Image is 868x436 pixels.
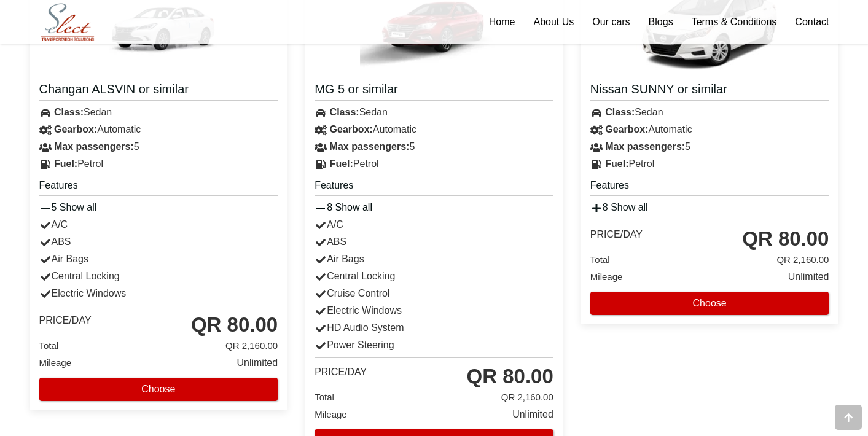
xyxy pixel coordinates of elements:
div: Sedan [305,104,563,121]
div: HD Audio System [305,319,563,337]
strong: Class: [54,107,84,117]
span: Unlimited [237,354,278,372]
a: 5 Show all [39,202,97,212]
span: Mileage [315,409,347,419]
div: Price/day [315,366,367,378]
strong: Class: [605,107,635,117]
span: Unlimited [788,268,829,286]
div: Central Locking [30,268,287,285]
a: Nissan SUNNY or similar [590,81,829,101]
h5: Features [315,179,553,196]
span: Mileage [590,271,623,282]
div: Electric Windows [30,285,287,302]
div: 5 [30,138,287,155]
button: Choose [590,292,829,315]
strong: Gearbox: [605,124,648,134]
div: Automatic [305,121,563,138]
div: Petrol [30,155,287,173]
a: MG 5 or similar [315,81,553,101]
div: ABS [30,233,287,251]
div: Sedan [30,104,287,121]
div: QR 80.00 [467,364,553,389]
strong: Max passengers: [54,141,134,152]
div: Price/day [39,314,92,327]
div: A/C [30,216,287,233]
div: Power Steering [305,337,563,354]
div: Cruise Control [305,285,563,302]
div: Air Bags [305,251,563,268]
div: QR 80.00 [742,227,829,251]
strong: Max passengers: [330,141,410,152]
a: Changan ALSVIN or similar [39,81,278,101]
img: Select Rent a Car [33,1,102,44]
div: Sedan [581,104,839,121]
span: Mileage [39,357,72,368]
span: Total [315,392,334,402]
h5: Features [39,179,278,196]
div: Go to top [835,405,862,430]
div: Automatic [30,121,287,138]
span: Total [39,340,59,351]
div: Petrol [305,155,563,173]
span: Unlimited [512,406,553,423]
span: Total [590,254,610,265]
strong: Gearbox: [330,124,373,134]
span: QR 2,160.00 [225,337,278,354]
strong: Max passengers: [605,141,685,152]
div: Air Bags [30,251,287,268]
span: QR 2,160.00 [501,389,553,406]
div: 5 [581,138,839,155]
strong: Fuel: [330,158,353,169]
strong: Class: [330,107,359,117]
div: Automatic [581,121,839,138]
div: ABS [305,233,563,251]
strong: Fuel: [605,158,628,169]
div: QR 80.00 [191,313,278,337]
a: 8 Show all [315,202,372,212]
span: QR 2,160.00 [776,251,829,268]
strong: Gearbox: [54,124,97,134]
strong: Fuel: [54,158,77,169]
div: 5 [305,138,563,155]
div: Electric Windows [305,302,563,319]
div: A/C [305,216,563,233]
div: Petrol [581,155,839,173]
a: 8 Show all [590,202,648,212]
button: Choose [39,378,278,401]
div: Price/day [590,228,643,241]
h5: Features [590,179,829,196]
div: Central Locking [305,268,563,285]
